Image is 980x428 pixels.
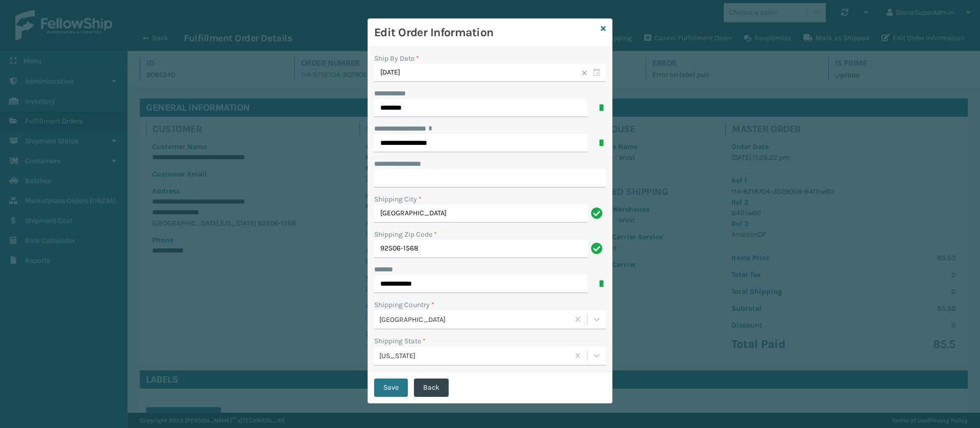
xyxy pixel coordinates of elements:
[374,194,422,205] label: Shipping City
[379,350,570,361] div: [US_STATE]
[374,229,437,240] label: Shipping Zip Code
[374,25,597,40] h3: Edit Order Information
[374,299,434,310] label: Shipping Country
[374,64,606,82] input: MM/DD/YYYY
[374,54,419,63] label: Ship By Date
[379,314,570,325] div: [GEOGRAPHIC_DATA]
[374,379,408,397] button: Save
[414,379,449,397] button: Back
[374,336,426,346] label: Shipping State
